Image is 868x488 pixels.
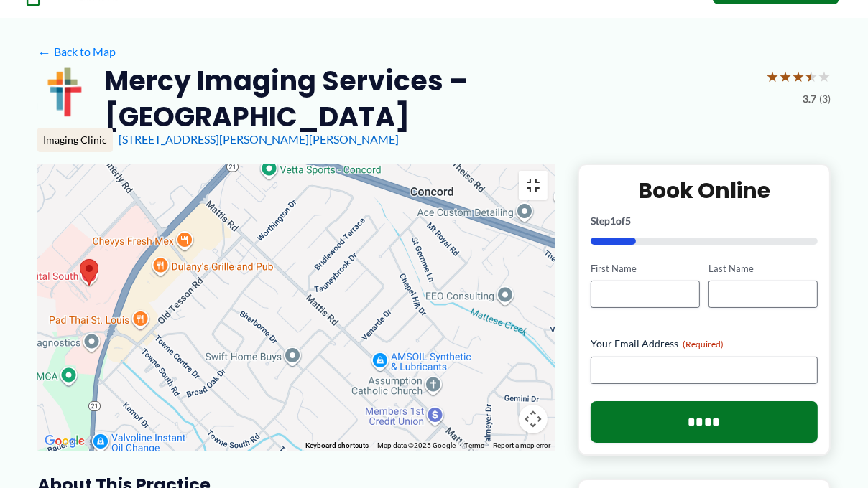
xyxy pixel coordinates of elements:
button: Keyboard shortcuts [305,441,369,451]
label: First Name [591,262,700,276]
span: (3) [819,90,831,108]
img: Google [41,432,88,451]
a: [STREET_ADDRESS][PERSON_NAME][PERSON_NAME] [119,132,399,146]
div: Imaging Clinic [37,128,113,152]
label: Last Name [708,262,818,276]
span: ★ [779,63,792,90]
label: Your Email Address [591,337,818,351]
button: Toggle fullscreen view [519,171,548,200]
p: Step of [591,216,818,226]
span: 1 [610,215,616,227]
span: 3.7 [803,90,816,108]
h2: Mercy Imaging Services – [GEOGRAPHIC_DATA] [104,63,754,134]
span: ★ [805,63,818,90]
span: 5 [625,215,631,227]
span: Map data ©2025 Google [377,441,456,449]
span: (Required) [683,339,724,349]
span: ← [37,45,51,59]
span: ★ [792,63,805,90]
a: ←Back to Map [37,41,116,62]
a: Report a map error [493,441,550,449]
span: ★ [818,63,831,90]
button: Map camera controls [519,405,548,433]
h2: Book Online [591,177,818,205]
a: Open this area in Google Maps (opens a new window) [41,432,88,451]
a: Terms (opens in new tab) [464,441,484,449]
span: ★ [766,63,779,90]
